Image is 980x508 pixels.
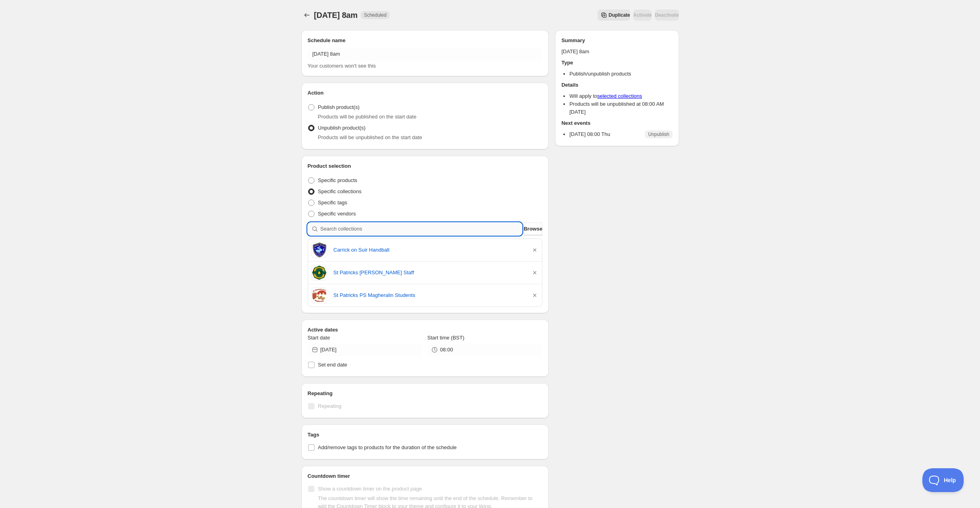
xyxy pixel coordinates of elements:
li: Will apply to [569,92,672,100]
button: Schedules [301,10,312,21]
a: St Patricks PS Magheralin Students [334,291,525,299]
span: Unpublish product(s) [318,125,366,131]
span: Unpublish [648,131,669,138]
h2: Tags [308,431,543,439]
h2: Action [308,89,543,97]
span: [DATE] 8am [314,11,358,19]
h2: Type [561,59,672,67]
a: selected collections [597,93,642,99]
iframe: Toggle Customer Support [922,468,964,492]
a: Carrick on Suir Handball [334,246,525,254]
span: Scheduled [364,12,386,18]
h2: Active dates [308,326,543,334]
span: Set end date [318,362,347,368]
span: Products will be unpublished on the start date [318,134,422,140]
span: Start time (BST) [427,335,464,341]
li: Publish/unpublish products [569,70,672,78]
h2: Summary [561,37,672,45]
h2: Countdown timer [308,472,543,480]
span: Duplicate [609,12,630,18]
h2: Schedule name [308,37,543,45]
a: St Patricks [PERSON_NAME] Staff [334,269,525,277]
span: Specific collections [318,188,362,194]
span: Specific vendors [318,211,356,217]
button: Browse [524,223,542,235]
span: Specific tags [318,200,347,206]
h2: Details [561,81,672,89]
span: Add/remove tags to products for the duration of the schedule [318,444,457,450]
li: Products will be unpublished at 08:00 AM [DATE] [569,100,672,116]
p: [DATE] 8am [561,48,672,56]
h2: Product selection [308,162,543,170]
h2: Repeating [308,390,543,397]
button: Secondary action label [598,10,630,21]
span: Your customers won't see this [308,63,376,69]
p: [DATE] 08:00 Thu [569,130,610,138]
span: Publish product(s) [318,104,360,110]
span: Browse [524,225,542,233]
input: Search collections [320,223,522,235]
h2: Next events [561,119,672,127]
span: Repeating [318,403,342,409]
span: Specific products [318,177,357,183]
span: Start date [308,335,330,341]
span: Products will be published on the start date [318,114,417,120]
span: Show a countdown timer on the product page [318,486,422,492]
